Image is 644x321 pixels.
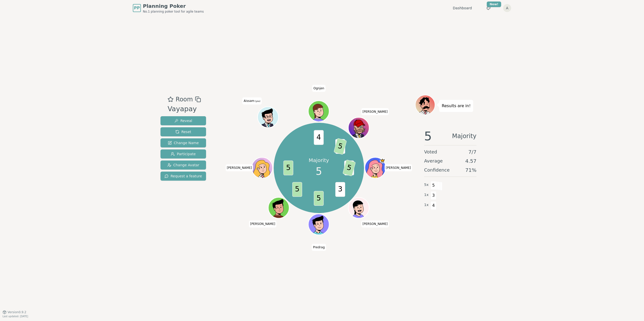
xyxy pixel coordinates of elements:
[465,167,476,174] span: 71 %
[165,174,202,179] span: Request a feature
[3,310,26,314] button: Version0.9.2
[174,118,192,123] span: Reveal
[168,95,174,104] button: Add as favourite
[312,244,326,251] span: Click to change your name
[424,192,429,198] span: 1 x
[316,164,322,179] span: 5
[453,6,472,11] a: Dashboard
[160,160,206,170] button: Change Avatar
[133,3,204,14] a: PPPlanning PokerNo.1 planning poker tool for agile teams
[309,157,329,164] p: Majority
[312,85,326,92] span: Click to change your name
[424,130,432,142] span: 5
[335,182,345,197] span: 3
[160,149,206,158] button: Participate
[468,148,476,155] span: 7 / 7
[284,160,293,175] span: 5
[361,221,389,228] span: Click to change your name
[143,3,204,10] span: Planning Poker
[442,102,471,109] p: Results are in!
[242,98,262,105] span: Click to change your name
[134,5,140,11] span: PP
[385,164,412,171] span: Click to change your name
[424,157,443,165] span: Average
[314,191,324,206] span: 5
[334,138,347,155] span: 5
[249,221,276,228] span: Click to change your name
[168,140,199,145] span: Change Name
[160,127,206,136] button: Reset
[465,157,476,165] span: 4.57
[143,10,204,14] span: No.1 planning poker tool for agile teams
[361,108,389,115] span: Click to change your name
[160,172,206,181] button: Request a feature
[314,130,324,145] span: 4
[343,159,356,176] span: 5
[503,4,511,12] button: A
[380,158,385,163] span: Marko is the host
[160,138,206,147] button: Change Name
[431,201,436,210] span: 4
[160,116,206,125] button: Reveal
[424,182,429,188] span: 5 x
[431,191,436,200] span: 3
[8,310,26,314] span: Version 0.9.2
[484,4,493,13] button: New!
[3,315,28,318] span: Last updated: [DATE]
[487,2,501,7] div: New!
[424,148,437,155] span: Voted
[175,129,191,134] span: Reset
[452,130,476,142] span: Majority
[258,107,278,127] button: Click to change your avatar
[171,151,196,156] span: Participate
[424,202,429,208] span: 1 x
[431,181,436,190] span: 5
[292,182,302,197] span: 5
[424,167,450,174] span: Confidence
[176,95,193,104] span: Room
[226,164,253,171] span: Click to change your name
[254,100,260,103] span: (you)
[167,163,199,168] span: Change Avatar
[168,104,201,114] div: Vayapay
